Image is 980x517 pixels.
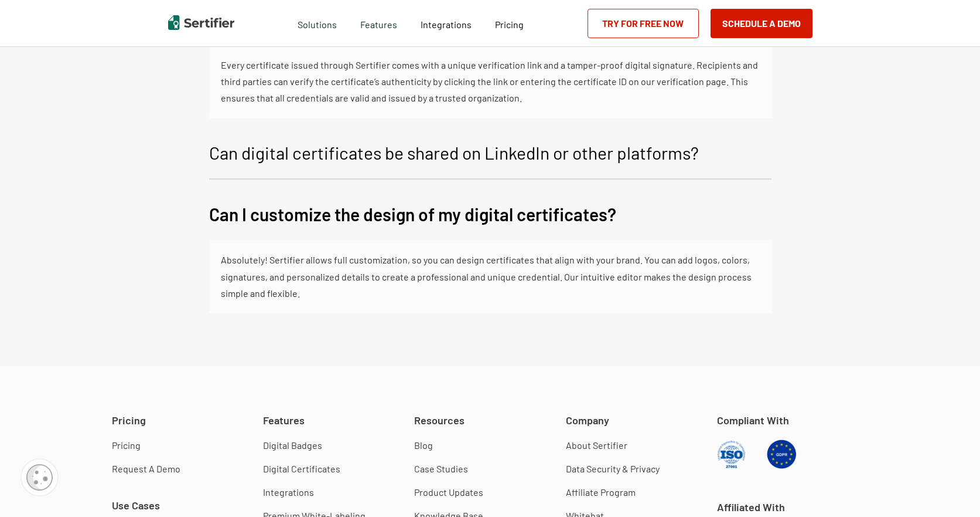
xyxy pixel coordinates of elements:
a: Pricing [112,440,141,451]
a: Request A Demo [112,463,180,475]
p: Can digital certificates be shared on LinkedIn or other platforms? [209,138,699,167]
a: Try for Free Now [588,9,699,38]
span: Use Cases [112,498,160,513]
img: Cookie Popup Icon [26,464,53,491]
button: Schedule a Demo [711,9,812,38]
span: Pricing [112,413,146,428]
button: Can I customize the design of my digital certificates? [209,191,771,240]
a: Integrations [421,16,472,31]
iframe: Chat Widget [921,461,980,517]
a: Pricing [495,16,524,31]
a: Product Updates [414,486,483,498]
a: Case Studies [414,463,468,475]
img: GDPR Compliant [767,440,796,469]
span: Company [566,413,609,428]
span: Resources [414,413,465,428]
div: How can recipients verify the authenticity of a certificate? [209,45,771,119]
img: ISO Compliant [717,440,746,469]
a: Blog [414,440,433,451]
a: About Sertifier [566,440,627,451]
a: Affiliate Program [566,486,636,498]
span: Solutions [298,16,337,31]
img: Sertifier | Digital Credentialing Platform [168,15,234,30]
a: Data Security & Privacy [566,463,660,475]
div: Can I customize the design of my digital certificates? [209,240,771,313]
p: Can I customize the design of my digital certificates? [209,200,616,228]
span: Features [263,413,305,428]
a: Integrations [263,486,314,498]
button: Can digital certificates be shared on LinkedIn or other platforms? [209,130,771,180]
span: Affiliated With [717,500,785,515]
span: Features [360,16,397,31]
div: Every certificate issued through Sertifier comes with a unique verification link and a tamper-pro... [221,57,760,107]
span: Integrations [421,19,472,30]
span: Pricing [495,19,524,30]
span: Compliant With [717,413,789,428]
a: Digital Certificates [263,463,340,475]
div: Absolutely! Sertifier allows full customization, so you can design certificates that align with y... [221,252,760,302]
a: Digital Badges [263,440,322,451]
